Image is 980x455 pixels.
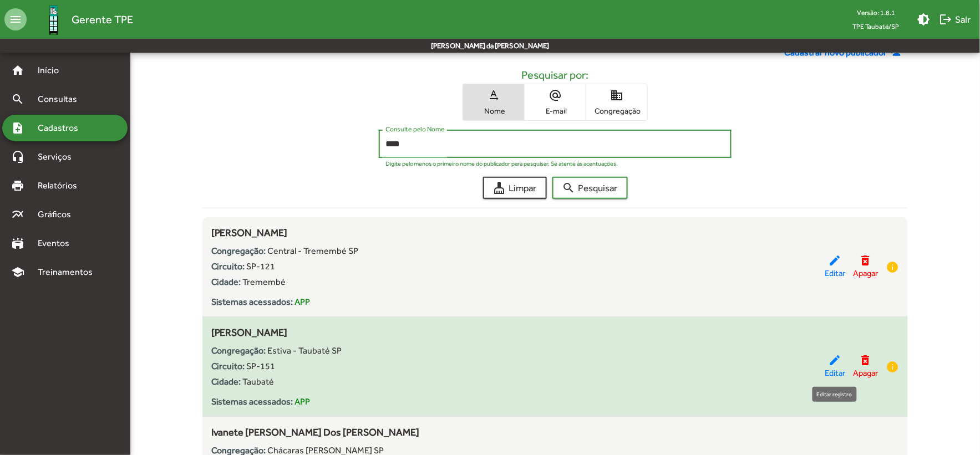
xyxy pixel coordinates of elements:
mat-icon: alternate_email [549,89,562,102]
mat-icon: school [11,265,24,279]
span: Pesquisar [562,178,618,198]
mat-icon: brightness_medium [917,13,931,26]
mat-icon: edit [829,254,842,267]
button: E-mail [525,84,586,120]
span: Consultas [31,93,92,106]
span: [PERSON_NAME] [211,227,288,238]
mat-icon: note_add [11,121,24,135]
strong: Sistemas acessados: [211,296,293,307]
span: Cadastros [31,121,93,135]
strong: Circuito: [211,261,245,272]
mat-icon: headset_mic [11,150,24,163]
span: Serviços [31,150,87,163]
mat-icon: info [886,360,899,374]
mat-icon: text_rotation_none [487,89,500,102]
span: Relatórios [31,179,92,192]
span: APP [295,396,311,407]
span: Limpar [493,178,537,198]
mat-hint: Digite pelo menos o primeiro nome do publicador para pesquisar. Se atente às acentuações. [385,160,618,167]
strong: Congregação: [211,246,266,256]
span: TPE Taubaté/SP [844,19,908,33]
button: Limpar [483,177,547,199]
span: Nome [466,106,521,116]
strong: Sistemas acessados: [211,396,293,407]
span: Início [31,64,75,77]
span: [PERSON_NAME] [211,326,288,338]
span: E-mail [527,106,583,116]
span: APP [295,296,311,307]
span: SP-151 [247,361,276,371]
mat-icon: home [11,64,24,77]
mat-icon: info [886,260,899,274]
button: Pesquisar [552,177,628,199]
span: SP-121 [247,261,276,272]
span: Eventos [31,237,84,250]
strong: Cidade: [211,376,241,387]
span: Cadastrar novo publicador [784,46,887,59]
mat-icon: delete_forever [859,254,872,267]
mat-icon: menu [4,8,27,30]
span: Editar [825,267,845,280]
mat-icon: person_add [890,47,903,59]
mat-icon: multiline_chart [11,208,24,221]
strong: Cidade: [211,277,241,287]
a: Gerente TPE [27,2,133,38]
span: Apagar [853,367,878,380]
span: Gráficos [31,208,86,221]
strong: Circuito: [211,361,245,371]
div: Versão: 1.8.1 [844,6,908,19]
h5: Pesquisar por: [211,68,900,81]
span: Gerente TPE [72,11,133,28]
mat-icon: edit [829,354,842,367]
span: Ivanete [PERSON_NAME] Dos [PERSON_NAME] [211,426,420,438]
mat-icon: domain [610,89,623,102]
mat-icon: delete_forever [859,354,872,367]
strong: Congregação: [211,345,266,356]
span: Taubaté [243,376,275,387]
mat-icon: search [11,93,24,106]
mat-icon: print [11,179,24,192]
button: Congregação [586,84,647,120]
span: Sair [940,9,971,29]
span: Tremembé [243,277,286,287]
span: Congregação [589,106,644,116]
span: Central - Tremembé SP [268,246,359,256]
span: Apagar [853,267,878,280]
button: Nome [463,84,524,120]
mat-icon: cleaning_services [493,181,506,195]
span: Estiva - Taubaté SP [268,345,342,356]
img: Logo [35,2,72,38]
button: Sair [935,9,976,29]
mat-icon: logout [940,13,953,26]
mat-icon: stadium [11,237,24,250]
span: Treinamentos [31,265,106,279]
mat-icon: search [562,181,576,195]
span: Editar [825,367,845,380]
